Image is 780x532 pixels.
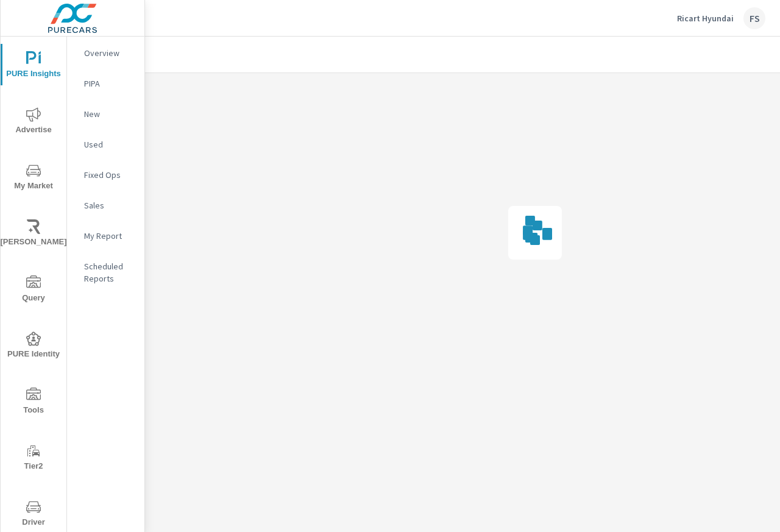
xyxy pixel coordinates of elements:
[67,74,144,93] div: PIPA
[4,219,63,249] span: [PERSON_NAME]
[4,107,63,137] span: Advertise
[67,257,144,288] div: Scheduled Reports
[67,135,144,154] div: Used
[84,230,135,242] p: My Report
[84,138,135,151] p: Used
[84,47,135,59] p: Overview
[4,275,63,305] span: Query
[67,166,144,184] div: Fixed Ops
[4,444,63,473] span: Tier2
[84,169,135,181] p: Fixed Ops
[67,105,144,123] div: New
[4,388,63,417] span: Tools
[4,500,63,530] span: Driver
[4,332,63,361] span: PURE Identity
[67,44,144,62] div: Overview
[677,13,734,24] p: Ricart Hyundai
[84,77,135,90] p: PIPA
[743,7,765,29] div: FS
[67,227,144,245] div: My Report
[84,108,135,120] p: New
[4,163,63,193] span: My Market
[67,196,144,215] div: Sales
[84,199,135,211] p: Sales
[4,51,63,81] span: PURE Insights
[84,260,135,285] p: Scheduled Reports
